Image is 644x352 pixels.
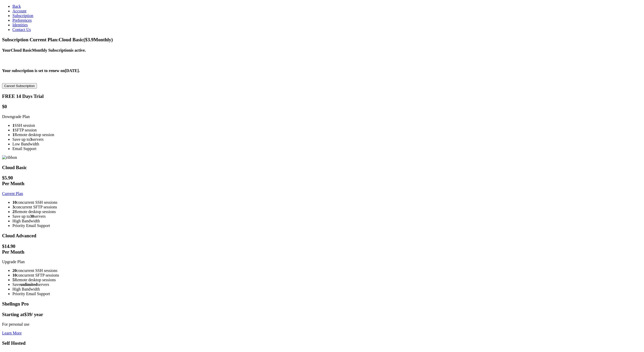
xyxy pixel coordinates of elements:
li: concurrent SSH sessions [12,268,642,273]
h3: Cloud Basic [2,165,642,170]
a: Learn More [2,331,22,335]
a: Upgrade Plan [2,260,25,264]
li: Save up to servers [12,214,642,219]
h1: $ 14.90 [2,244,642,255]
h3: FREE 14 Days Trial [2,93,642,99]
li: Priority Email Support [12,223,642,228]
li: Save up to servers [12,137,642,142]
span: For personal use [2,322,29,326]
a: Back [12,4,21,9]
li: concurrent SFTP sessions [12,205,642,209]
h3: Subscription [2,37,642,43]
li: Save servers [12,282,642,287]
span: / year [32,312,43,317]
div: Per Month [2,181,642,186]
button: Cancel Subscription [2,83,37,89]
img: ribbon [2,155,17,160]
a: Current Plan [2,191,23,196]
h3: Self Hosted [2,340,642,346]
a: Preferences [12,18,32,22]
span: Current Plan: Cloud Basic ($ 3.9 Monthly) [30,37,113,42]
strong: unlimited [20,282,37,287]
h4: Your subscription is set to renew on [DATE] . [2,68,642,73]
strong: 3 [30,137,32,142]
a: Identities [12,23,28,27]
strong: 30 [30,214,34,218]
li: Remote desktop session [12,132,642,137]
strong: 1 [12,123,14,128]
li: High Bandwidth [12,287,642,292]
div: Per Month [2,249,642,255]
li: SSH session [12,123,642,128]
a: Contact Us [12,27,31,32]
strong: 1 [12,128,14,132]
strong: 20 [12,268,17,273]
strong: 1 [12,132,14,137]
li: concurrent SSH sessions [12,200,642,205]
a: Downgrade Plan [2,114,30,119]
h1: $ 5.90 [2,175,642,186]
h3: Shellngn Pro [2,301,642,307]
li: Remote desktop sessions [12,278,642,282]
span: Starting at [2,312,24,317]
strong: 10 [12,273,17,277]
h1: $0 [2,104,642,109]
li: High Bandwidth [12,219,642,223]
a: Account [12,9,26,13]
li: SFTP session [12,128,642,132]
strong: 10 [12,200,17,205]
h3: Cloud Advanced [2,233,642,239]
h4: Your is active. [2,48,642,53]
h1: $39 [2,312,642,317]
li: Low Bandwidth [12,142,642,146]
li: Priority Email Support [12,292,642,296]
strong: 2 [12,209,14,214]
strong: 3 [12,205,14,209]
a: Subscription [12,13,33,18]
li: Email Support [12,146,642,151]
li: concurrent SFTP sessions [12,273,642,278]
b: Cloud Basic Monthly Subscription [11,48,71,52]
li: Remote desktop sessions [12,209,642,214]
strong: 5 [12,278,14,282]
